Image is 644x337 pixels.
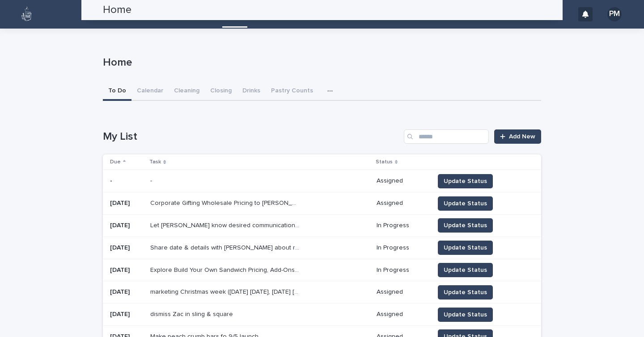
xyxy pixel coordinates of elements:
[438,174,493,188] button: Update Status
[444,266,487,275] span: Update Status
[438,218,493,233] button: Update Status
[110,288,143,296] p: [DATE]
[150,287,301,296] p: marketing Christmas week (Christmas Eve Wednesday, Christmas Day Thursday)
[110,157,121,167] p: Due
[444,243,487,252] span: Update Status
[103,56,538,69] p: Home
[266,82,318,101] button: Pastry Counts
[150,265,301,274] p: Explore Build Your Own Sandwich Pricing, Add-Ons, etc.
[205,82,237,101] button: Closing
[103,237,541,259] tr: [DATE]Share date & details with [PERSON_NAME] about removal of the small cup sizeShare date & det...
[110,177,143,185] p: -
[150,175,154,185] p: -
[377,177,427,185] p: Assigned
[150,242,301,252] p: Share date & details with Courtney about removal of the small cup size
[377,244,427,252] p: In Progress
[494,129,541,144] a: Add New
[444,199,487,208] span: Update Status
[103,82,131,101] button: To Do
[404,129,489,144] input: Search
[131,82,169,101] button: Calendar
[110,244,143,252] p: [DATE]
[237,82,266,101] button: Drinks
[377,200,427,207] p: Assigned
[438,285,493,300] button: Update Status
[444,288,487,297] span: Update Status
[103,170,541,192] tr: --- AssignedUpdate Status
[376,157,393,167] p: Status
[110,266,143,274] p: [DATE]
[103,259,541,281] tr: [DATE]Explore Build Your Own Sandwich Pricing, Add-Ons, etc.Explore Build Your Own Sandwich Prici...
[103,281,541,304] tr: [DATE]marketing Christmas week ([DATE] [DATE], [DATE] [DATE])marketing Christmas week ([DATE] [DA...
[607,7,622,21] div: PM
[110,200,143,207] p: [DATE]
[103,130,400,143] h1: My List
[444,310,487,319] span: Update Status
[169,82,205,101] button: Cleaning
[438,263,493,277] button: Update Status
[438,241,493,255] button: Update Status
[103,192,541,215] tr: [DATE]Corporate Gifting Wholesale Pricing to [PERSON_NAME]Corporate Gifting Wholesale Pricing to ...
[103,304,541,326] tr: [DATE]dismiss Zac in sling & squaredismiss Zac in sling & square AssignedUpdate Status
[438,308,493,322] button: Update Status
[509,133,535,140] span: Add New
[150,309,235,318] p: dismiss Zac in sling & square
[110,311,143,318] p: [DATE]
[438,196,493,211] button: Update Status
[150,198,301,207] p: Corporate Gifting Wholesale Pricing to [PERSON_NAME]
[18,5,36,23] img: 80hjoBaRqlyywVK24fQd
[377,266,427,274] p: In Progress
[444,177,487,186] span: Update Status
[110,222,143,229] p: [DATE]
[149,157,161,167] p: Task
[444,221,487,230] span: Update Status
[377,222,427,229] p: In Progress
[377,288,427,296] p: Assigned
[103,214,541,237] tr: [DATE]Let [PERSON_NAME] know desired communication tasks + dates of app ShutdownLet [PERSON_NAME]...
[150,220,301,229] p: Let Courtney know desired communication tasks + dates of app Shutdown
[377,311,427,318] p: Assigned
